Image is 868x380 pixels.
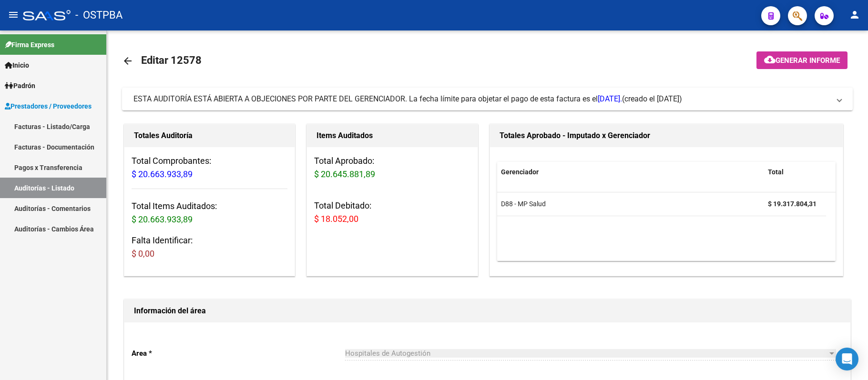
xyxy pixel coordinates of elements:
button: Generar informe [756,51,848,69]
h3: Total Items Auditados: [132,200,287,226]
span: $ 20.663.933,89 [132,169,193,179]
span: [DATE]. [598,94,622,103]
h3: Total Aprobado: [314,154,470,181]
mat-icon: cloud_download [764,54,776,65]
span: Generar informe [776,56,840,65]
span: Gerenciador [501,168,539,176]
span: (creado el [DATE]) [622,94,682,104]
h1: Información del área [134,303,841,319]
span: $ 20.663.933,89 [132,214,193,224]
h1: Items Auditados [317,128,468,143]
p: Area * [132,348,345,359]
span: - OSTPBA [75,5,123,26]
span: Total [768,168,784,176]
span: $ 0,00 [132,249,154,259]
span: Inicio [5,60,29,70]
span: Padrón [5,80,35,91]
span: $ 20.645.881,89 [314,169,375,179]
div: Open Intercom Messenger [836,348,858,370]
span: $ 18.052,00 [314,214,358,224]
mat-icon: arrow_back [122,55,133,67]
mat-icon: menu [8,9,19,20]
span: ESTA AUDITORÍA ESTÁ ABIERTA A OBJECIONES POR PARTE DEL GERENCIADOR. La fecha límite para objetar ... [133,94,622,103]
h3: Total Debitado: [314,199,470,226]
h3: Falta Identificar: [132,234,287,260]
span: Firma Express [5,40,54,50]
datatable-header-cell: Total [764,162,826,182]
h1: Totales Aprobado - Imputado x Gerenciador [500,128,834,143]
strong: $ 19.317.804,31 [768,200,817,208]
h1: Totales Auditoría [134,128,285,143]
datatable-header-cell: Gerenciador [497,162,764,182]
mat-expansion-panel-header: ESTA AUDITORÍA ESTÁ ABIERTA A OBJECIONES POR PARTE DEL GERENCIADOR. La fecha límite para objetar ... [122,88,853,110]
span: D88 - MP Salud [501,200,546,208]
h3: Total Comprobantes: [132,154,287,181]
span: Editar 12578 [141,54,202,66]
span: Prestadores / Proveedores [5,101,92,111]
mat-icon: person [849,9,860,20]
span: Hospitales de Autogestión [345,349,430,358]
